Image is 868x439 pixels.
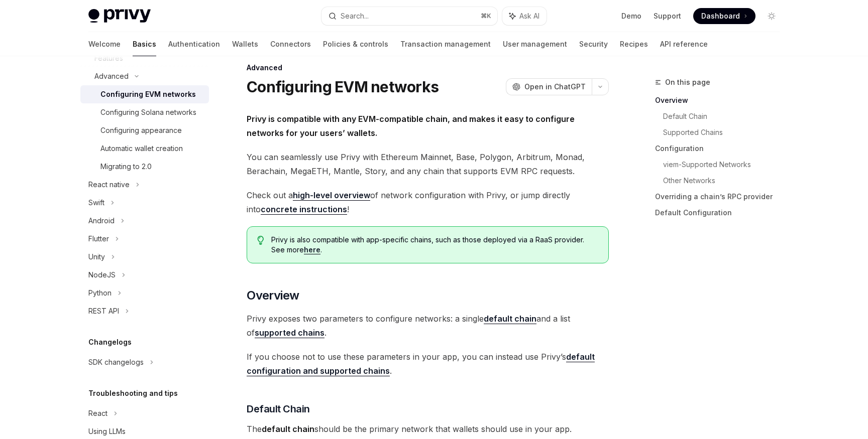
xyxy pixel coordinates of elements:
[100,124,182,136] div: Configuring appearance
[519,11,539,21] span: Ask AI
[232,32,258,56] a: Wallets
[100,142,183,155] div: Automatic wallet creation
[247,422,609,436] span: The should be the primary network that wallets should use in your app.
[88,336,132,348] h5: Changelogs
[88,305,119,317] div: REST API
[88,425,126,437] div: Using LLMs
[655,189,788,205] a: Overriding a chain’s RPC provider
[524,82,586,92] span: Open in ChatGPT
[655,140,788,157] a: Configuration
[88,233,109,245] div: Flutter
[321,7,497,25] button: Search...⌘K
[80,121,209,139] a: Configuring appearance
[579,32,608,56] a: Security
[660,32,708,56] a: API reference
[503,32,567,56] a: User management
[88,269,116,281] div: NodeJS
[693,8,755,24] a: Dashboard
[88,9,151,23] img: light logo
[247,287,299,304] span: Overview
[247,350,609,378] span: If you choose not to use these parameters in your app, you can instead use Privy’s .
[88,387,178,399] h5: Troubleshooting and tips
[270,32,311,56] a: Connectors
[502,7,547,25] button: Ask AI
[304,245,320,254] a: here
[88,251,105,263] div: Unity
[262,424,314,434] strong: default chain
[654,11,681,21] a: Support
[323,32,388,56] a: Policies & controls
[621,11,641,21] a: Demo
[88,356,144,368] div: SDK changelogs
[620,32,648,56] a: Recipes
[663,173,788,189] a: Other Networks
[88,179,130,191] div: React native
[247,114,575,138] strong: Privy is compatible with any EVM-compatible chain, and makes it easy to configure networks for yo...
[88,407,107,419] div: React
[247,150,609,178] span: You can seamlessly use Privy with Ethereum Mainnet, Base, Polygon, Arbitrum, Monad, Berachain, Me...
[665,76,710,88] span: On this page
[506,78,592,95] button: Open in ChatGPT
[484,314,536,324] a: default chain
[655,205,788,221] a: Default Configuration
[655,92,788,108] a: Overview
[261,204,347,215] a: concrete instructions
[100,106,196,118] div: Configuring Solana networks
[663,108,788,124] a: Default Chain
[481,12,491,20] span: ⌘ K
[247,312,609,340] span: Privy exposes two parameters to configure networks: a single and a list of .
[400,32,491,56] a: Transaction management
[80,139,209,158] a: Automatic wallet creation
[247,78,439,96] h1: Configuring EVM networks
[247,188,609,216] span: Check out a of network configuration with Privy, or jump directly into !
[133,32,156,56] a: Basics
[247,63,609,73] div: Advanced
[80,85,209,103] a: Configuring EVM networks
[271,235,598,255] span: Privy is also compatible with app-specific chains, such as those deployed via a RaaS provider. Se...
[88,197,104,209] div: Swift
[257,236,264,245] svg: Tip
[168,32,220,56] a: Authentication
[293,190,370,201] a: high-level overview
[663,157,788,173] a: viem-Supported Networks
[100,88,196,100] div: Configuring EVM networks
[88,215,115,227] div: Android
[80,103,209,121] a: Configuring Solana networks
[764,8,780,24] button: Toggle dark mode
[484,314,536,324] strong: default chain
[255,328,324,338] a: supported chains
[80,158,209,176] a: Migrating to 2.0
[88,287,112,299] div: Python
[100,161,152,173] div: Migrating to 2.0
[701,11,740,21] span: Dashboard
[94,70,129,82] div: Advanced
[341,10,369,22] div: Search...
[88,32,121,56] a: Welcome
[663,124,788,140] a: Supported Chains
[247,402,310,416] span: Default Chain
